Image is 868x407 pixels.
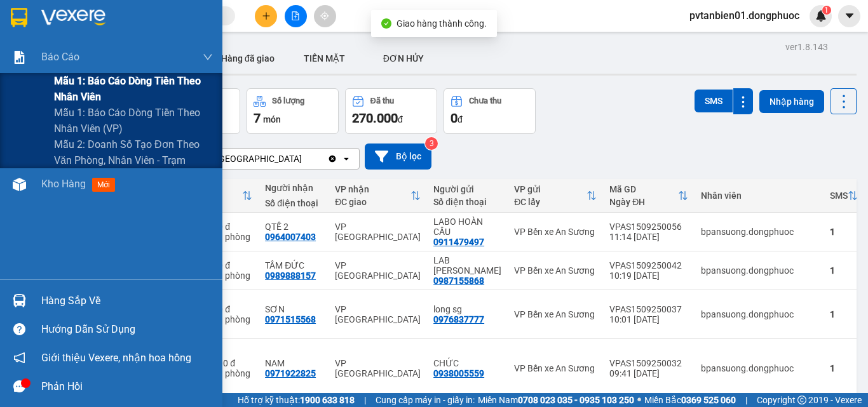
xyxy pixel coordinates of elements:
[41,178,86,190] span: Kho hàng
[203,52,213,62] span: down
[272,97,304,105] div: Số lượng
[100,7,174,18] strong: ĐỒNG PHƯỚC
[518,395,634,405] strong: 0708 023 035 - 0935 103 250
[327,154,337,164] svg: Clear value
[381,18,391,29] span: check-circle
[397,18,487,29] span: Giao hàng thành công.
[433,314,484,324] div: 0976837777
[320,11,329,20] span: aim
[195,314,252,324] div: Tại văn phòng
[335,304,421,324] div: VP [GEOGRAPHIC_DATA]
[433,197,501,207] div: Số điện thoại
[28,92,78,100] span: 13:24:22 [DATE]
[54,73,213,105] span: Mẫu 1: Báo cáo dòng tiền theo nhân viên
[41,350,191,366] span: Giới thiệu Vexere, nhận hoa hồng
[609,314,688,324] div: 10:01 [DATE]
[195,270,252,281] div: Tại văn phòng
[263,114,281,124] span: món
[609,222,688,232] div: VPAS1509250056
[759,90,824,113] button: Nhập hàng
[265,183,322,193] div: Người nhận
[335,358,421,378] div: VP [GEOGRAPHIC_DATA]
[335,260,421,281] div: VP [GEOGRAPHIC_DATA]
[265,232,316,242] div: 0964007403
[433,368,484,378] div: 0938005559
[265,358,322,368] div: NAM
[830,190,848,201] div: SMS
[514,227,597,237] div: VP Bến xe An Sương
[195,304,252,314] div: 25.000 đ
[41,320,213,339] div: Hướng dẫn sử dụng
[54,105,213,137] span: Mẫu 1: Báo cáo dòng tiền theo nhân viên (VP)
[254,110,261,126] span: 7
[398,114,403,124] span: đ
[335,184,410,194] div: VP nhận
[265,314,316,324] div: 0971515568
[285,5,307,27] button: file-add
[189,179,259,213] th: Toggle SortBy
[433,304,501,314] div: long sg
[830,227,858,237] div: 1
[195,222,252,232] div: 25.000 đ
[13,380,25,392] span: message
[609,184,678,194] div: Mã GD
[13,51,26,64] img: solution-icon
[314,5,336,27] button: aim
[195,368,252,378] div: Tại văn phòng
[838,5,860,27] button: caret-down
[797,396,806,404] span: copyright
[433,237,484,247] div: 0911479497
[745,393,747,407] span: |
[247,88,339,134] button: Số lượng7món
[433,184,501,194] div: Người gửi
[433,358,501,368] div: CHỨC
[609,358,688,368] div: VPAS1509250032
[822,6,831,15] sup: 1
[514,309,597,319] div: VP Bến xe An Sương
[41,291,213,310] div: Hàng sắp về
[265,270,316,281] div: 0989888157
[352,110,398,126] span: 270.000
[34,69,156,79] span: -----------------------------------------
[695,90,733,112] button: SMS
[815,10,827,22] img: icon-new-feature
[11,8,27,27] img: logo-vxr
[830,363,858,373] div: 1
[13,178,26,191] img: warehouse-icon
[433,255,501,276] div: LAB LÊ KHẢI
[451,110,458,126] span: 0
[64,81,133,90] span: VPTB1509250005
[830,309,858,319] div: 1
[92,178,115,192] span: mới
[13,323,25,335] span: question-circle
[844,10,855,22] span: caret-down
[265,304,322,314] div: SƠN
[701,363,817,373] div: bpansuong.dongphuoc
[345,88,437,134] button: Đã thu270.000đ
[100,57,156,64] span: Hotline: 19001152
[255,5,277,27] button: plus
[238,393,355,407] span: Hỗ trợ kỹ thuật:
[4,82,133,90] span: [PERSON_NAME]:
[701,190,817,201] div: Nhân viên
[637,397,641,403] span: ⚪️
[329,179,427,213] th: Toggle SortBy
[701,227,817,237] div: bpansuong.dongphuoc
[383,53,424,63] span: ĐƠN HỦY
[433,217,501,237] div: LABO HOÀN CẦU
[303,152,304,165] input: Selected VP Tân Biên.
[433,276,484,286] div: 0987155868
[478,393,634,407] span: Miền Nam
[444,88,536,134] button: Chưa thu0đ
[265,260,322,270] div: TÂM ĐỨC
[609,232,688,242] div: 11:14 [DATE]
[603,179,695,213] th: Toggle SortBy
[4,92,78,100] span: In ngày:
[376,393,475,407] span: Cung cấp máy in - giấy in:
[195,232,252,242] div: Tại văn phòng
[701,265,817,276] div: bpansuong.dongphuoc
[304,53,345,63] span: TIỀN MẶT
[203,152,302,165] div: VP [GEOGRAPHIC_DATA]
[785,40,828,54] div: ver 1.8.143
[341,154,351,164] svg: open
